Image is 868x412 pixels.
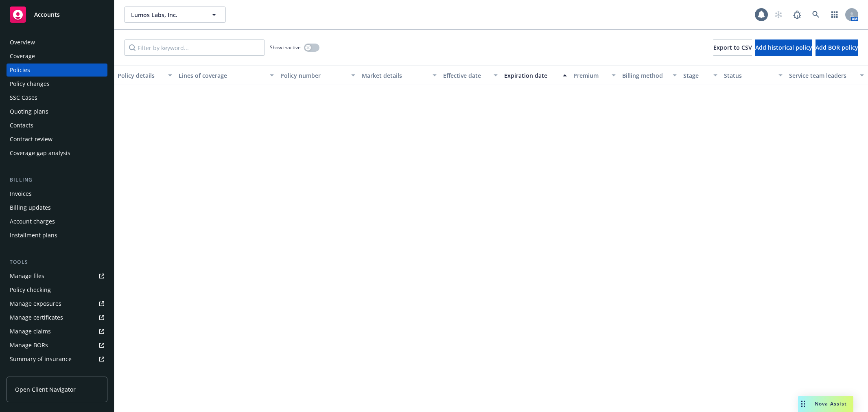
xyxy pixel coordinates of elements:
a: Account charges [7,215,107,228]
button: Nova Assist [798,396,853,412]
button: Status [721,66,786,85]
button: Export to CSV [713,39,752,56]
div: Premium [573,71,607,80]
button: Market details [359,66,440,85]
div: Coverage [10,50,35,63]
a: Manage files [7,270,107,283]
div: Billing [7,176,107,184]
button: Add historical policy [755,39,812,56]
a: SSC Cases [7,91,107,104]
div: Service team leaders [789,71,855,80]
div: Contacts [10,119,33,132]
span: Show inactive [270,44,301,51]
button: Service team leaders [786,66,867,85]
a: Report a Bug [789,7,805,23]
button: Premium [570,66,619,85]
div: Effective date [443,71,489,80]
a: Manage BORs [7,339,107,352]
div: Policy checking [10,283,51,296]
div: Summary of insurance [10,353,72,366]
div: Status [724,71,774,80]
div: Manage BORs [10,339,48,352]
div: Policy changes [10,77,50,90]
a: Switch app [826,7,843,23]
input: Filter by keyword... [124,39,265,56]
a: Search [808,7,824,23]
span: Nova Assist [815,400,847,407]
a: Contract review [7,133,107,146]
div: Contract review [10,133,52,146]
a: Manage certificates [7,311,107,324]
a: Policy changes [7,77,107,90]
button: Policy details [114,66,175,85]
a: Coverage gap analysis [7,147,107,160]
a: Quoting plans [7,105,107,118]
button: Lines of coverage [175,66,277,85]
a: Policies [7,64,107,77]
span: Lumos Labs, Inc. [131,11,201,19]
a: Manage exposures [7,297,107,310]
a: Start snowing [770,7,787,23]
div: Manage files [10,270,44,283]
div: Quoting plans [10,105,48,118]
div: Installment plans [10,229,57,242]
a: Policy checking [7,283,107,296]
span: Add BOR policy [816,44,858,51]
span: Add historical policy [755,44,812,51]
a: Contacts [7,119,107,132]
a: Overview [7,36,107,49]
a: Billing updates [7,201,107,214]
button: Stage [680,66,721,85]
a: Invoices [7,187,107,200]
div: Invoices [10,187,32,200]
a: Policy AI ingestions [7,366,107,379]
a: Summary of insurance [7,353,107,366]
div: Manage exposures [10,297,61,310]
div: Policy number [280,71,346,80]
div: Account charges [10,215,55,228]
div: Drag to move [798,396,808,412]
div: Tools [7,258,107,266]
a: Manage claims [7,325,107,338]
div: Billing updates [10,201,51,214]
span: Accounts [34,11,60,18]
div: Coverage gap analysis [10,147,70,160]
span: Export to CSV [713,44,752,51]
button: Effective date [440,66,501,85]
div: Billing method [622,71,668,80]
button: Expiration date [501,66,570,85]
a: Accounts [7,3,107,26]
button: Lumos Labs, Inc. [124,7,226,23]
div: SSC Cases [10,91,37,104]
button: Billing method [619,66,680,85]
div: Overview [10,36,35,49]
div: Policy AI ingestions [10,366,62,379]
div: Stage [683,71,708,80]
div: Policy details [118,71,163,80]
button: Policy number [277,66,359,85]
div: Lines of coverage [179,71,265,80]
button: Add BOR policy [816,39,858,56]
div: Manage certificates [10,311,63,324]
span: Open Client Navigator [15,385,76,394]
a: Installment plans [7,229,107,242]
div: Manage claims [10,325,51,338]
a: Coverage [7,50,107,63]
div: Market details [362,71,428,80]
div: Policies [10,64,30,77]
div: Expiration date [504,71,558,80]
